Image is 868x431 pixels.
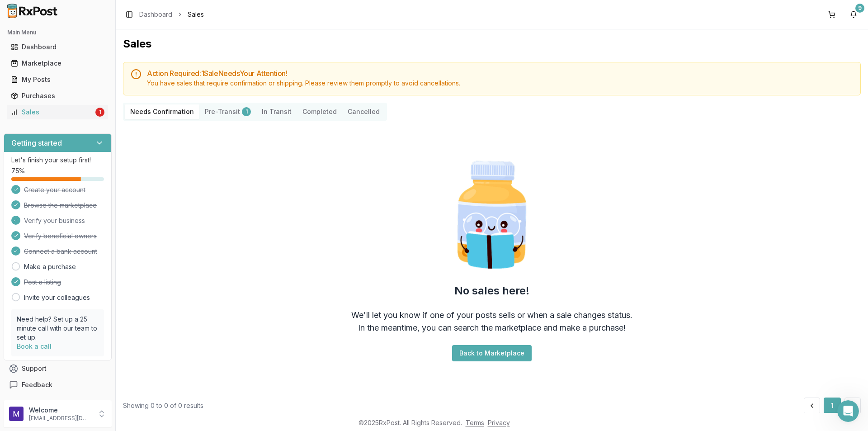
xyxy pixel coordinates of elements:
[837,400,859,422] iframe: Intercom live chat
[11,166,25,175] span: 75 %
[95,108,104,117] div: 1
[7,29,108,36] h2: Main Menu
[188,10,204,19] span: Sales
[4,40,112,54] button: Dashboard
[434,157,550,273] img: Smart Pill Bottle
[17,315,99,342] p: Need help? Set up a 25 minute call with our team to set up.
[454,284,529,298] h2: No sales here!
[147,70,853,77] h5: Action Required: 1 Sale Need s Your Attention!
[11,156,104,165] p: Let's finish your setup first!
[17,342,52,350] a: Book a call
[29,406,92,415] p: Welcome
[7,88,108,104] a: Purchases
[11,43,104,52] div: Dashboard
[11,108,94,117] div: Sales
[256,104,297,119] button: In Transit
[123,401,203,410] div: Showing 0 to 0 of 0 results
[7,39,108,55] a: Dashboard
[4,56,112,71] button: Marketplace
[4,4,61,18] img: RxPost Logo
[7,104,108,120] a: Sales1
[488,419,510,426] a: Privacy
[9,407,24,421] img: User avatar
[297,104,342,119] button: Completed
[199,104,256,119] button: Pre-Transit
[7,71,108,88] a: My Posts
[139,10,172,19] a: Dashboard
[24,293,90,302] a: Invite your colleagues
[11,91,104,100] div: Purchases
[4,105,112,119] button: Sales1
[24,262,76,271] a: Make a purchase
[351,309,632,322] div: We'll let you know if one of your posts sells or when a sale changes status.
[139,10,204,19] nav: breadcrumb
[11,59,104,68] div: Marketplace
[11,75,104,84] div: My Posts
[855,4,864,13] div: 9
[824,398,841,414] button: 1
[147,79,853,88] div: You have sales that require confirmation or shipping. Please review them promptly to avoid cancel...
[452,345,532,361] button: Back to Marketplace
[242,107,251,116] div: 1
[24,247,97,256] span: Connect a bank account
[29,415,92,422] p: [EMAIL_ADDRESS][DOMAIN_NAME]
[22,380,52,389] span: Feedback
[24,201,97,210] span: Browse the marketplace
[4,360,112,377] button: Support
[24,278,61,287] span: Post a listing
[358,322,626,334] div: In the meantime, you can search the marketplace and make a purchase!
[24,216,85,225] span: Verify your business
[4,89,112,103] button: Purchases
[4,377,112,393] button: Feedback
[24,185,85,194] span: Create your account
[846,7,861,22] button: 9
[466,419,484,426] a: Terms
[11,137,62,148] h3: Getting started
[342,104,385,119] button: Cancelled
[4,72,112,87] button: My Posts
[7,55,108,71] a: Marketplace
[123,37,861,51] h1: Sales
[24,232,97,241] span: Verify beneficial owners
[125,104,199,119] button: Needs Confirmation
